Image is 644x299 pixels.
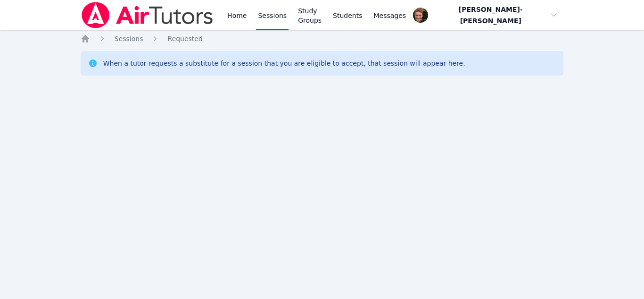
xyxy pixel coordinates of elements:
[115,35,143,43] span: Sessions
[167,35,202,43] span: Requested
[103,59,465,68] div: When a tutor requests a substitute for a session that you are eligible to accept, that session wi...
[81,34,564,43] nav: Breadcrumb
[374,11,406,20] span: Messages
[81,2,214,28] img: Air Tutors
[115,34,143,43] a: Sessions
[167,34,202,43] a: Requested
